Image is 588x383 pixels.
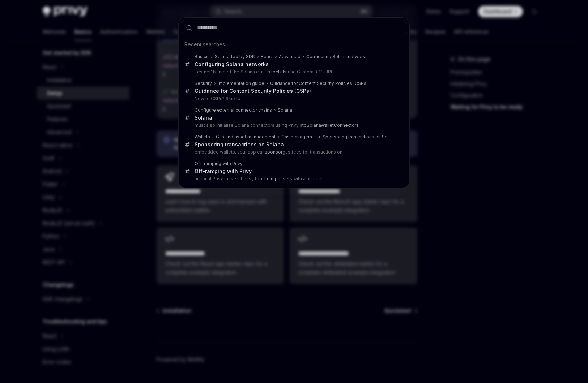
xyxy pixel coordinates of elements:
[184,41,225,48] span: Recent searches
[195,96,392,102] p: New to CSPs? Skip to
[195,149,392,155] p: embedded wallets, your app can gas fees for transactions on
[195,107,272,113] div: Configure external connector chains
[195,54,209,60] div: Basics
[195,161,243,167] div: Off-ramping with Privy
[261,54,273,60] div: React
[195,69,392,75] p: 'testnet' Name of the Solana cluster. string Custom RPC URL
[302,122,359,128] b: toSolanaWalletConnectors
[195,122,392,128] p: must also initialize Solana connectors using Privy's
[195,176,392,182] p: account Privy makes it easy to assets with a number
[195,115,212,121] div: Solana
[278,107,292,113] div: Solana
[265,149,282,155] b: sponsor
[216,134,276,140] div: Gas and asset management
[323,134,392,140] div: Sponsoring transactions on Solana
[195,88,311,94] div: Guidance for Content Security Policies ( s)
[306,54,368,60] div: Configuring Solana networks
[195,61,269,68] div: Configuring Solana networks
[271,69,284,74] b: rpcUrl
[195,141,284,148] div: ing transactions on Solana
[296,88,306,94] b: CSP
[218,81,264,86] div: Implementation guide
[270,81,368,86] div: Guidance for Content Security Policies (CSPs)
[281,134,317,140] div: Gas management
[195,141,216,147] b: Sponsor
[214,54,255,60] div: Get started by SDK
[195,168,252,175] div: Off-ramping with Privy
[259,176,278,181] b: off ramp
[279,54,301,60] div: Advanced
[195,134,210,140] div: Wallets
[195,81,212,86] div: Security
